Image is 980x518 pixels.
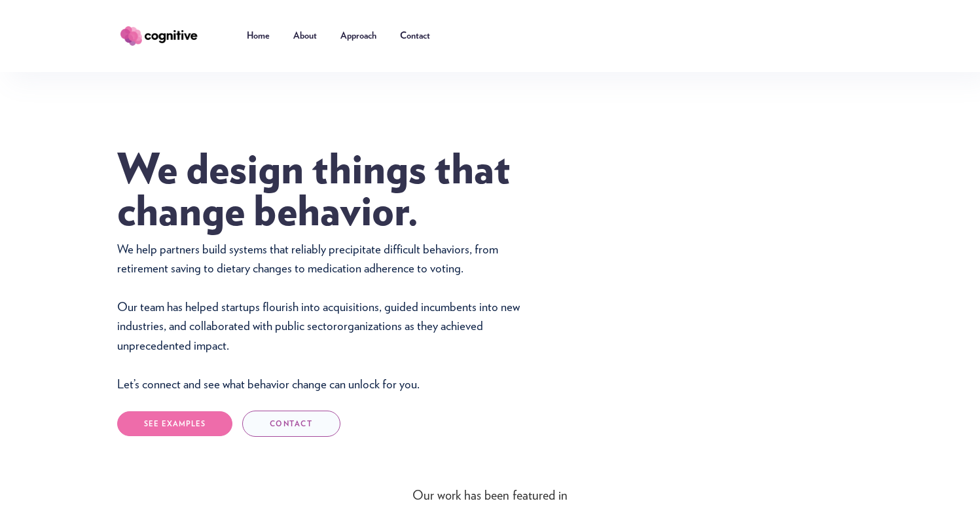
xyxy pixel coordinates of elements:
a: About [281,16,329,56]
p: We help partners build systems that reliably precipitate difficult behaviors, from retirement sav... [117,240,536,395]
a: CONTACT [242,411,340,437]
h1: We design things that change behavior. [117,150,602,234]
a: home [117,24,219,48]
a: Approach [329,16,388,56]
div: Our work has been featured in [183,489,798,502]
a: SEE EXAMPLES [117,411,232,435]
a: Contact [388,16,442,56]
a: Home [235,16,281,56]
